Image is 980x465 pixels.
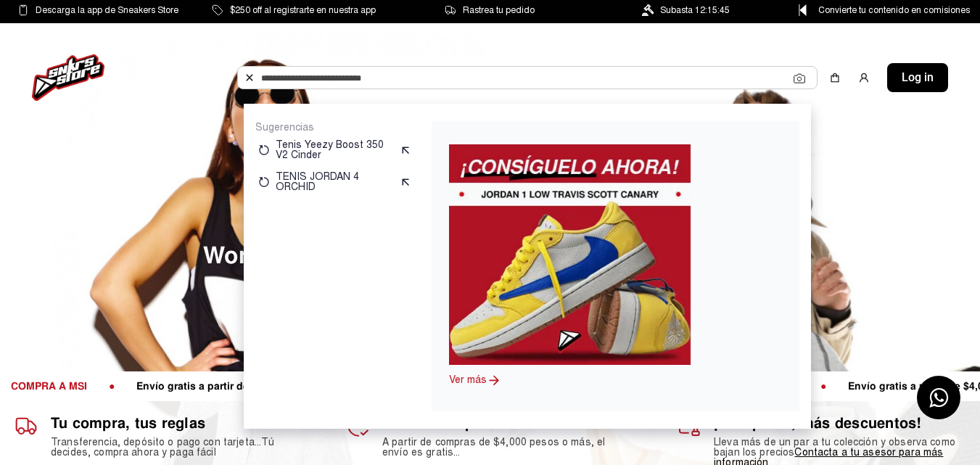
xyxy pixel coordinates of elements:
[36,2,178,18] span: Descarga la app de Sneakers Store
[125,379,295,392] span: Envío gratis a partir de $4,000
[809,379,836,392] span: ●
[449,374,487,386] a: Ver más
[276,172,394,192] p: TENIS JORDAN 4 ORCHID
[276,140,394,160] p: Tenis Yeezy Boost 350 V2 Cinder
[794,4,812,16] img: Control Point Icon
[203,244,287,268] span: Women
[382,414,634,432] h1: El envío va por nuestra cuenta
[258,144,270,156] img: restart.svg
[51,437,302,458] h2: Transferencia, depósito o pago con tarjeta...Tú decides, compra ahora y paga fácil
[400,144,411,156] img: suggest.svg
[818,2,970,18] span: Convierte tu contenido en comisiones
[400,176,411,188] img: suggest.svg
[382,437,634,458] h2: A partir de compras de $4,000 pesos o más, el envío es gratis...
[714,414,965,432] h1: ¡Más pares, más descuentos!
[660,2,730,18] span: Subasta 12:15:45
[255,121,414,134] p: Sugerencias
[858,72,870,83] img: user
[794,73,805,84] img: Cámara
[230,2,376,18] span: $250 off al registrarte en nuestra app
[258,176,270,188] img: restart.svg
[829,72,841,83] img: shopping
[32,54,104,101] img: logo
[51,414,302,432] h1: Tu compra, tus reglas
[244,72,255,83] img: Buscar
[463,2,535,18] span: Rastrea tu pedido
[902,69,934,86] span: Log in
